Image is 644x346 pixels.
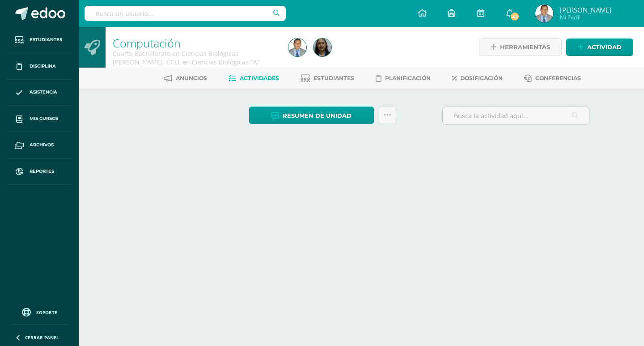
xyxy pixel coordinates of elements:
[566,38,633,56] a: Actividad
[25,334,59,341] span: Cerrar panel
[30,63,56,70] span: Disciplina
[524,71,581,85] a: Conferencias
[85,6,286,21] input: Busca un usuario...
[30,141,54,149] span: Archivos
[535,75,581,81] span: Conferencias
[7,132,72,158] a: Archivos
[587,39,622,56] span: Actividad
[11,306,68,318] a: Soporte
[30,89,57,96] span: Asistencia
[36,309,57,316] span: Soporte
[535,4,553,22] img: 219bdcb1a3e4d06700ae7d5ab62fa881.png
[560,13,611,21] span: Mi Perfil
[510,12,520,21] span: 42
[176,75,207,81] span: Anuncios
[314,75,354,81] span: Estudiantes
[229,71,279,85] a: Actividades
[479,38,562,56] a: Herramientas
[288,38,306,56] img: 219bdcb1a3e4d06700ae7d5ab62fa881.png
[301,71,354,85] a: Estudiantes
[7,106,72,132] a: Mis cursos
[500,39,550,56] span: Herramientas
[240,75,279,81] span: Actividades
[460,75,503,81] span: Dosificación
[249,107,374,124] a: Resumen de unidad
[113,49,278,66] div: Cuarto Bachillerato en Ciencias Biológicas Bach. CCLL en Ciencias Biológicas 'A'
[164,71,207,85] a: Anuncios
[7,80,72,106] a: Asistencia
[376,71,431,85] a: Planificación
[113,37,278,49] h1: Computación
[7,53,72,80] a: Disciplina
[314,38,331,56] img: 1c029c39644e06f67a1b9d0bc372bf94.png
[385,75,431,81] span: Planificación
[7,27,72,53] a: Estudiantes
[30,36,62,43] span: Estudiantes
[113,35,181,51] a: Computación
[283,107,352,124] span: Resumen de unidad
[7,158,72,185] a: Reportes
[30,168,54,175] span: Reportes
[443,107,589,124] input: Busca la actividad aquí...
[452,71,503,85] a: Dosificación
[560,5,611,14] span: [PERSON_NAME]
[30,115,58,122] span: Mis cursos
